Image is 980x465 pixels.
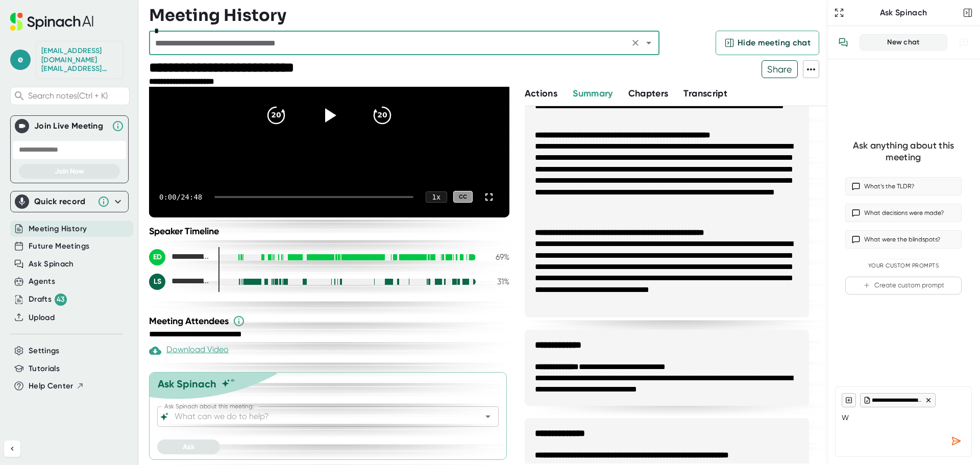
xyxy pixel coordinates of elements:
span: Join Now [55,167,84,176]
button: View conversation history [833,32,853,53]
button: Join Now [19,164,120,179]
div: Ask Spinach [158,378,216,390]
button: What’s the TLDR? [845,177,962,195]
button: Summary [573,87,612,101]
button: Chapters [628,87,669,101]
div: Meeting Attendees [149,315,512,327]
button: Transcript [683,87,727,101]
button: Help Center [29,380,84,392]
div: Speaker Timeline [149,226,509,237]
span: e [10,50,31,70]
div: 31 % [484,277,509,286]
button: Clear [628,36,643,50]
button: Settings [29,345,60,357]
span: Help Center [29,380,73,392]
div: Join Live Meeting [34,121,107,131]
div: Drafts [29,293,67,306]
button: Tutorials [29,363,60,375]
div: 1 x [426,191,447,203]
button: Create custom prompt [845,277,962,295]
button: Expand to Ask Spinach page [832,6,846,20]
div: ED [149,249,165,265]
button: Ask Spinach [29,258,74,270]
button: Upload [29,312,55,324]
div: edotson@starrez.com edotson@starrez.com [41,46,118,74]
div: Ask Spinach [846,8,961,18]
h3: Meeting History [149,6,286,25]
span: Chapters [628,88,669,99]
button: Open [642,36,656,50]
button: Share [762,60,798,78]
div: 69 % [484,252,509,262]
div: Elijah Dotson [149,249,210,265]
div: 0:00 / 24:48 [159,193,202,201]
button: Actions [525,87,557,101]
div: Join Live MeetingJoin Live Meeting [15,116,124,136]
span: Summary [573,88,612,99]
textarea: W [842,407,965,432]
div: Your Custom Prompts [845,262,962,270]
input: What can we do to help? [173,409,465,424]
div: LS [149,274,165,290]
button: Agents [29,276,55,287]
span: Hide meeting chat [738,37,811,49]
button: Close conversation sidebar [961,6,975,20]
button: Open [481,409,495,424]
span: Ask [183,443,194,451]
button: What were the blindspots? [845,230,962,249]
button: Ask [157,439,220,454]
div: Send message [947,432,965,450]
div: New chat [866,38,941,47]
div: Quick record [34,197,92,207]
span: Actions [525,88,557,99]
button: What decisions were made? [845,204,962,222]
div: Ask anything about this meeting [845,140,962,163]
div: Quick record [15,191,124,212]
button: Future Meetings [29,240,89,252]
span: Transcript [683,88,727,99]
div: CC [453,191,473,203]
button: Meeting History [29,223,87,235]
button: Drafts 43 [29,293,67,306]
button: Collapse sidebar [4,440,20,457]
span: Share [762,60,797,78]
span: Search notes (Ctrl + K) [28,91,127,101]
img: Join Live Meeting [17,121,27,131]
div: Loralyn Simmons [149,274,210,290]
div: 43 [55,293,67,306]
div: Download Video [149,345,229,357]
button: Hide meeting chat [716,31,819,55]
